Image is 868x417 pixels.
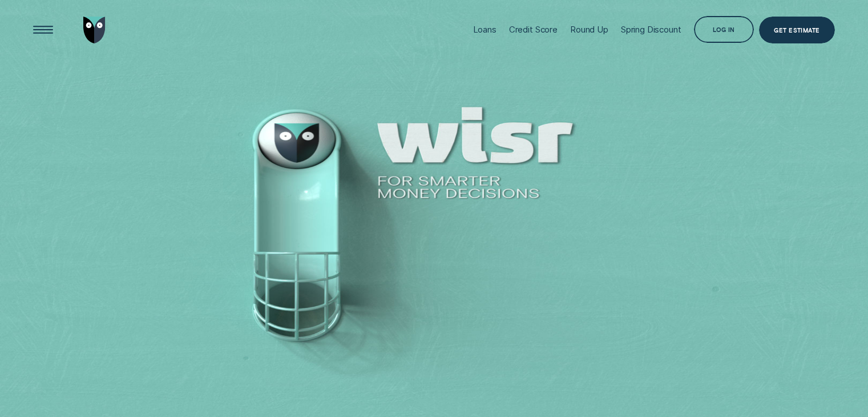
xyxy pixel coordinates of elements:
[570,25,608,35] div: Round Up
[83,17,106,44] img: Wisr
[694,16,754,43] button: Log in
[621,25,681,35] div: Spring Discount
[473,25,496,35] div: Loans
[759,17,835,44] a: Get Estimate
[509,25,558,35] div: Credit Score
[30,17,57,44] button: Open Menu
